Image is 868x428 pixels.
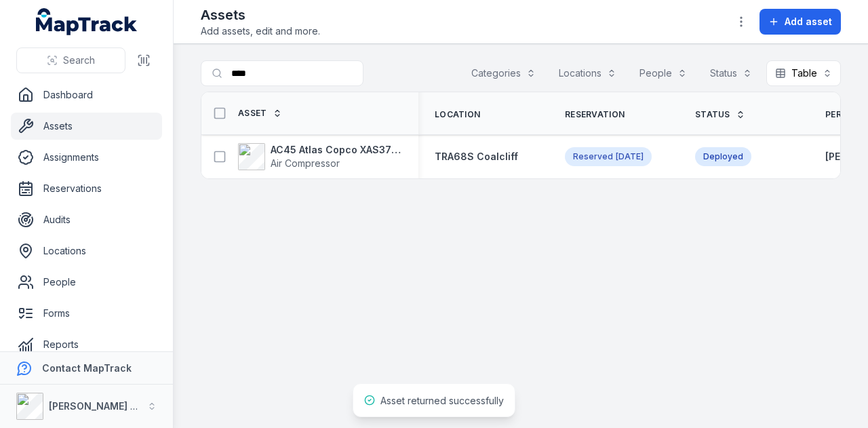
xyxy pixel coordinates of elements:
[695,147,751,166] div: Deployed
[766,60,841,86] button: Table
[238,108,282,119] a: Asset
[825,109,861,120] span: Person
[11,300,162,327] a: Forms
[36,8,138,35] a: MapTrack
[49,400,160,412] strong: [PERSON_NAME] Group
[11,144,162,171] a: Assignments
[565,147,652,166] div: Reserved
[435,150,518,163] a: TRA68S Coalcliff
[11,81,162,109] a: Dashboard
[63,54,95,67] span: Search
[271,143,402,157] strong: AC45 Atlas Copco XAS375TA
[11,331,162,358] a: Reports
[695,109,730,120] span: Status
[759,9,841,35] button: Add asset
[11,237,162,265] a: Locations
[201,5,320,24] h2: Assets
[271,157,340,169] span: Air Compressor
[11,175,162,202] a: Reservations
[11,206,162,233] a: Audits
[435,109,480,120] span: Location
[11,269,162,296] a: People
[565,147,652,166] a: Reserved[DATE]
[435,151,518,162] span: TRA68S Coalcliff
[631,60,696,86] button: People
[695,109,745,120] a: Status
[238,108,267,119] span: Asset
[11,113,162,140] a: Assets
[701,60,761,86] button: Status
[565,109,625,120] span: Reservation
[550,60,625,86] button: Locations
[785,15,832,28] span: Add asset
[201,24,320,38] span: Add assets, edit and more.
[42,362,132,374] strong: Contact MapTrack
[16,47,125,73] button: Search
[616,151,644,162] time: 15/09/2025, 12:00:00 am
[462,60,545,86] button: Categories
[238,143,402,170] a: AC45 Atlas Copco XAS375TAAir Compressor
[616,151,644,161] span: [DATE]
